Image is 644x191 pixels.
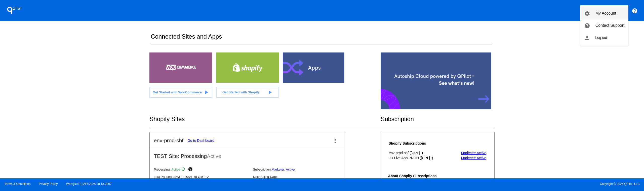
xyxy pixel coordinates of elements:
mat-icon: help [584,23,590,29]
span: Contact Support [595,23,625,28]
mat-icon: person [584,35,590,41]
span: My Account [595,11,616,15]
mat-icon: settings [584,11,590,17]
span: Log out [595,36,607,40]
